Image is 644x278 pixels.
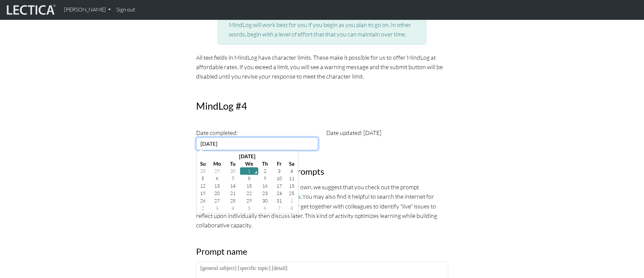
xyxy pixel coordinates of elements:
[226,182,240,190] td: 14
[198,197,209,204] td: 26
[272,167,286,175] td: 3
[240,167,258,175] td: 1
[196,246,448,257] h3: Prompt name
[286,160,297,167] th: Sa
[61,3,114,17] a: [PERSON_NAME]
[286,182,297,190] td: 18
[240,197,258,204] td: 29
[208,182,226,190] td: 13
[226,197,240,204] td: 28
[208,197,226,204] td: 27
[226,160,240,167] th: Tu
[196,182,448,230] p: If you are working with MindLog on your own, we suggest that you check out the prompt suggestions...
[258,167,272,175] td: 2
[198,160,209,167] th: Su
[286,204,297,212] td: 8
[208,152,286,160] th: Select Month
[286,175,297,182] td: 11
[198,182,209,190] td: 12
[258,182,272,190] td: 16
[208,204,226,212] td: 3
[198,190,209,197] td: 19
[258,190,272,197] td: 23
[218,14,427,45] div: MindLog will work best for you if you begin as you plan to go on. In other words, begin with a le...
[226,190,240,197] td: 21
[272,175,286,182] td: 10
[272,197,286,204] td: 31
[192,100,452,112] h2: MindLog #4
[198,204,209,212] td: 2
[208,175,226,182] td: 6
[258,160,272,167] th: Th
[286,167,297,175] td: 4
[208,190,226,197] td: 20
[226,167,240,175] td: 30
[240,160,258,167] th: We
[272,204,286,212] td: 7
[196,128,238,137] label: Date completed:
[286,197,297,204] td: 1
[258,175,272,182] td: 9
[258,197,272,204] td: 30
[208,160,226,167] th: Mo
[240,190,258,197] td: 22
[240,204,258,212] td: 5
[286,190,297,197] td: 25
[240,182,258,190] td: 15
[198,175,209,182] td: 5
[5,3,56,16] img: lecticalive
[240,175,258,182] td: 8
[226,175,240,182] td: 7
[196,53,448,81] p: All text fields in MindLog have character limits. These make it possible for us to offer MindLog ...
[226,204,240,212] td: 4
[198,167,209,175] td: 28
[272,182,286,190] td: 17
[208,167,226,175] td: 29
[196,166,448,177] h3: About prompt names and prompts
[272,190,286,197] td: 24
[272,160,286,167] th: Fr
[258,204,272,212] td: 6
[114,3,138,17] a: Sign out
[322,128,452,150] div: Date updated: [DATE]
